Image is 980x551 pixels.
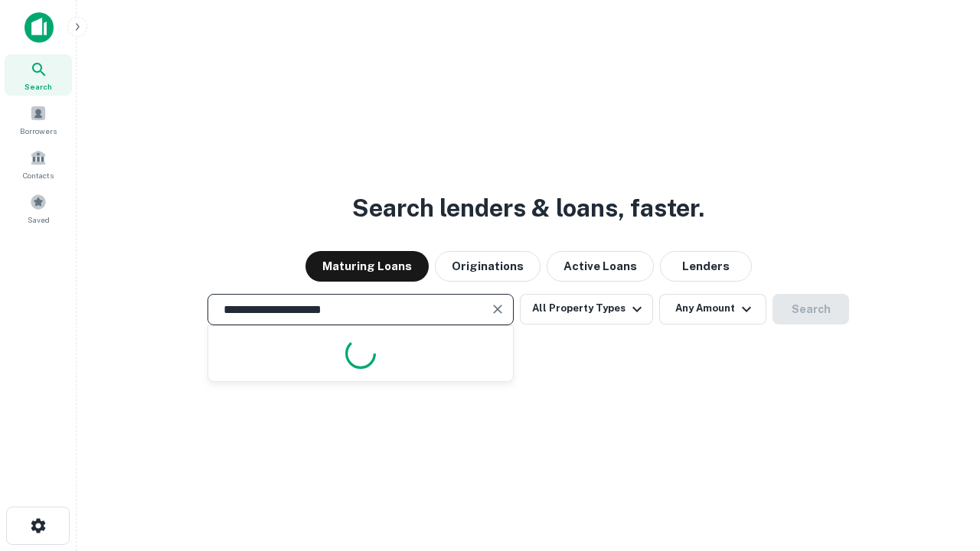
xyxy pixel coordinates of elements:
[24,80,52,93] span: Search
[520,294,653,324] button: All Property Types
[659,294,766,324] button: Any Amount
[5,143,72,184] a: Contacts
[903,429,980,502] iframe: Chat Widget
[5,99,72,140] a: Borrowers
[24,12,54,43] img: capitalize-icon.png
[660,251,752,282] button: Lenders
[5,187,72,229] a: Saved
[435,251,541,282] button: Originations
[487,298,508,320] button: Clear
[547,251,654,282] button: Active Loans
[28,214,50,226] span: Saved
[352,190,704,227] h3: Search lenders & loans, faster.
[5,54,72,96] a: Search
[23,169,54,181] span: Contacts
[305,251,429,282] button: Maturing Loans
[20,125,57,137] span: Borrowers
